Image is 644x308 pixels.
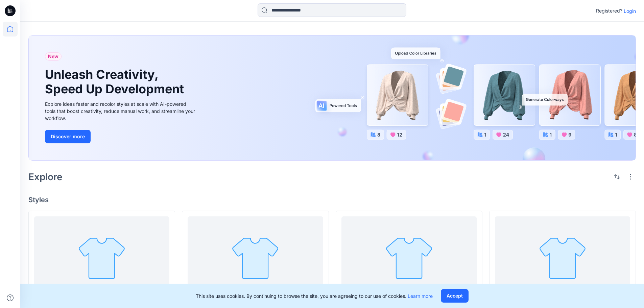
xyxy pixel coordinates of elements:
[596,7,622,15] p: Registered?
[45,67,187,96] h1: Unleash Creativity, Speed Up Development
[45,130,197,143] a: Discover more
[196,292,433,300] p: This site uses cookies. By continuing to browse the site, you are agreeing to our use of cookies.
[624,7,636,15] p: Login
[408,293,433,299] a: Learn more
[45,130,91,143] button: Discover more
[34,216,169,300] a: PWT7-(SZ-1X)-14-09-2025-AH lock
[28,171,63,182] h2: Explore
[45,100,197,122] div: Explore ideas faster and recolor styles at scale with AI-powered tools that boost creativity, red...
[48,52,58,61] span: New
[341,216,477,300] a: PWT15_CO CREATION _GATHER YOKE BLOUSE
[28,196,636,204] h4: Styles
[188,216,323,300] a: PWT13 (15-09-25)
[441,289,469,303] button: Accept
[495,216,630,300] a: S3WT3_CO CREATION_LS BUTTON UP SHIRT W-GATHERED SLEEVE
